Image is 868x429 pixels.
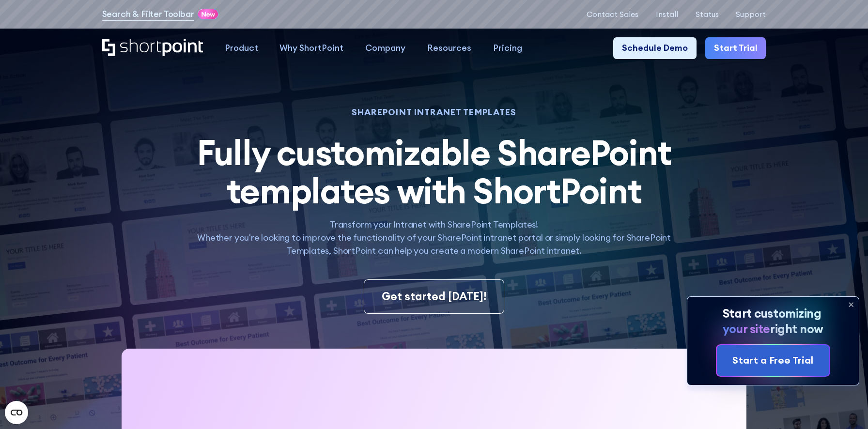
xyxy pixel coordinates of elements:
[736,10,766,18] a: Support
[382,289,486,305] div: Get started [DATE]!
[717,345,829,375] a: Start a Free Trial
[364,279,504,314] a: Get started [DATE]!
[225,42,258,55] div: Product
[180,108,688,116] h1: SHAREPOINT INTRANET TEMPLATES
[732,353,813,368] div: Start a Free Trial
[197,130,671,213] span: Fully customizable SharePoint templates with ShortPoint
[427,42,471,55] div: Resources
[365,42,405,55] div: Company
[5,401,28,424] button: Open CMP widget
[587,10,638,18] a: Contact Sales
[705,37,766,59] a: Start Trial
[482,37,533,59] a: Pricing
[102,39,203,58] a: Home
[180,218,688,258] p: Transform your Intranet with SharePoint Templates! Whether you're looking to improve the function...
[417,37,482,59] a: Resources
[102,8,194,21] a: Search & Filter Toolbar
[214,37,269,59] a: Product
[613,37,697,59] a: Schedule Demo
[355,37,417,59] a: Company
[269,37,355,59] a: Why ShortPoint
[696,10,719,18] a: Status
[279,42,343,55] div: Why ShortPoint
[493,42,522,55] div: Pricing
[656,10,678,18] a: Install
